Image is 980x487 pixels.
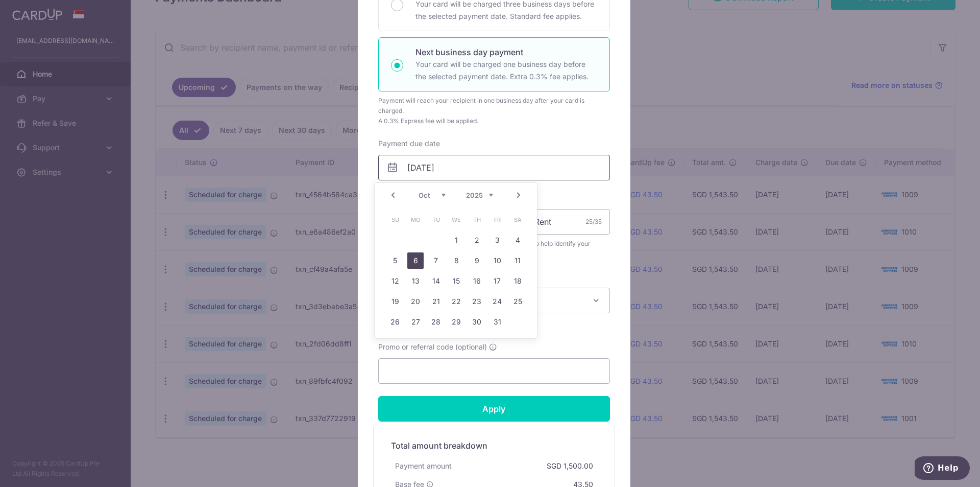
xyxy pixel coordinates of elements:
a: 23 [469,293,485,310]
a: 17 [489,273,505,289]
span: Promo or referral code (optional) [378,342,487,352]
a: 1 [448,232,464,248]
span: Saturday [509,212,526,228]
a: Prev [387,189,399,201]
span: Sunday [387,212,403,228]
a: 19 [387,293,403,310]
span: Thursday [469,212,485,228]
a: 8 [448,252,464,269]
span: Monday [407,212,424,228]
iframe: Opens a widget where you can find more information [915,456,970,482]
a: 24 [489,293,505,310]
input: Apply [378,396,610,422]
a: 25 [509,293,526,310]
a: 7 [428,252,444,269]
p: Your card will be charged one business day before the selected payment date. Extra 0.3% fee applies. [415,58,597,83]
div: Payment will reach your recipient in one business day after your card is charged. [378,96,610,116]
a: Next [512,189,525,201]
a: 30 [469,314,485,330]
a: 20 [407,293,424,310]
a: 5 [387,252,403,269]
a: 18 [509,273,526,289]
a: 21 [428,293,444,310]
h5: Total amount breakdown [391,439,597,452]
a: 29 [448,314,464,330]
a: 11 [509,252,526,269]
span: Tuesday [428,212,444,228]
a: 6 [407,252,424,269]
label: Payment due date [378,138,440,149]
a: 27 [407,314,424,330]
a: 26 [387,314,403,330]
span: Friday [489,212,505,228]
div: SGD 1,500.00 [543,457,597,475]
a: 13 [407,273,424,289]
a: 2 [469,232,485,248]
div: Payment amount [391,457,456,475]
a: 9 [469,252,485,269]
a: 12 [387,273,403,289]
a: 28 [428,314,444,330]
span: Wednesday [448,212,464,228]
p: Next business day payment [415,46,597,58]
a: 4 [509,232,526,248]
a: 10 [489,252,505,269]
div: 25/35 [585,217,602,227]
a: 14 [428,273,444,289]
input: DD / MM / YYYY [378,155,610,180]
a: 22 [448,293,464,310]
div: A 0.3% Express fee will be applied. [378,116,610,126]
a: 31 [489,314,505,330]
a: 3 [489,232,505,248]
a: 15 [448,273,464,289]
a: 16 [469,273,485,289]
